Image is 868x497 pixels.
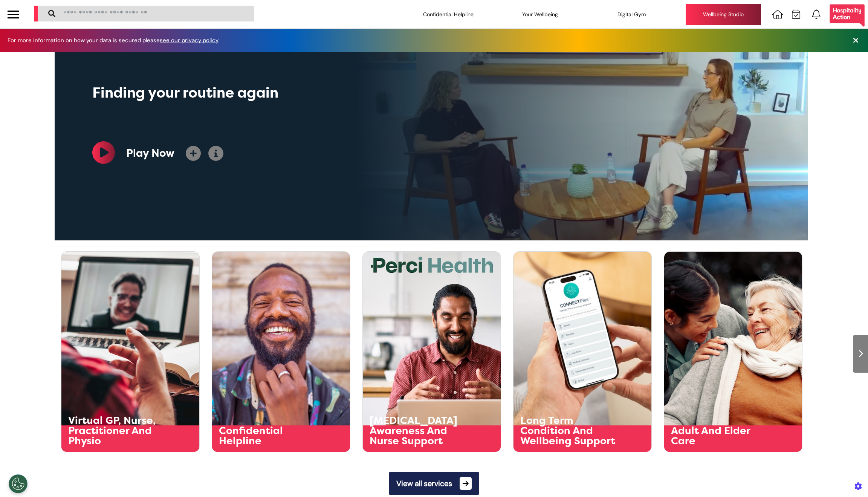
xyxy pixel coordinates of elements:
[594,4,669,25] div: Digital Gym
[824,453,860,489] iframe: Messagebird Livechat Widget
[370,416,466,446] div: [MEDICAL_DATA] Awareness And Nurse Support
[411,4,486,25] div: Confidential Helpline
[9,474,28,493] button: Open Preferences
[8,38,226,43] div: For more information on how your data is secured please
[389,472,479,495] button: View all services
[503,4,578,25] div: Your Wellbeing
[92,82,507,104] div: Finding your routine again
[686,4,761,25] div: Wellbeing Studio
[671,426,767,446] div: Adult And Elder Care
[219,426,315,446] div: Confidential Helpline
[160,37,219,44] a: see our privacy policy
[520,416,617,446] div: Long Term Condition And Wellbeing Support
[126,145,174,161] div: Play Now
[68,416,165,446] div: Virtual GP, Nurse, Practitioner And Physio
